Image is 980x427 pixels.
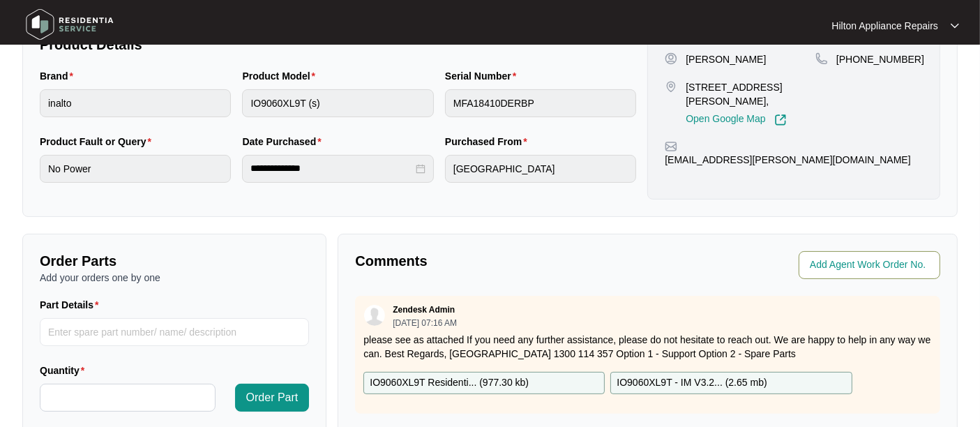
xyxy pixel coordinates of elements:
[370,375,529,391] p: IO9060XL9T Residenti... ( 977.30 kb )
[686,114,786,126] a: Open Google Map
[665,80,677,93] img: map-pin
[40,364,90,377] label: Quantity
[686,52,766,66] p: [PERSON_NAME]
[810,257,932,274] input: Add Agent Work Order No.
[40,251,309,271] p: Order Parts
[665,52,677,65] img: user-pin
[951,22,959,29] img: dropdown arrow
[242,89,433,117] input: Product Model
[815,52,828,65] img: map-pin
[250,161,412,176] input: Date Purchased
[665,153,910,167] p: [EMAIL_ADDRESS][PERSON_NAME][DOMAIN_NAME]
[40,89,231,117] input: Brand
[393,319,457,327] p: [DATE] 07:16 AM
[364,305,385,326] img: user.svg
[242,135,326,149] label: Date Purchased
[40,155,231,183] input: Product Fault or Query
[686,80,815,108] p: [STREET_ADDRESS][PERSON_NAME],
[831,19,938,33] p: Hilton Appliance Repairs
[363,333,932,361] p: please see as attached If you need any further assistance, please do not hesitate to reach out. W...
[393,304,455,315] p: Zendesk Admin
[355,251,638,271] p: Comments
[445,155,636,183] input: Purchased From
[836,54,924,65] span: [PHONE_NUMBER]
[40,69,79,83] label: Brand
[235,384,310,412] button: Order Part
[40,135,157,149] label: Product Fault or Query
[242,69,321,83] label: Product Model
[774,114,787,126] img: Link-External
[665,140,677,153] img: map-pin
[21,3,119,45] img: residentia service logo
[40,271,309,285] p: Add your orders one by one
[40,298,105,312] label: Part Details
[246,389,299,406] span: Order Part
[617,375,767,391] p: IO9060XL9T - IM V3.2... ( 2.65 mb )
[445,89,636,117] input: Serial Number
[40,318,309,346] input: Part Details
[40,384,215,411] input: Quantity
[445,69,522,83] label: Serial Number
[445,135,533,149] label: Purchased From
